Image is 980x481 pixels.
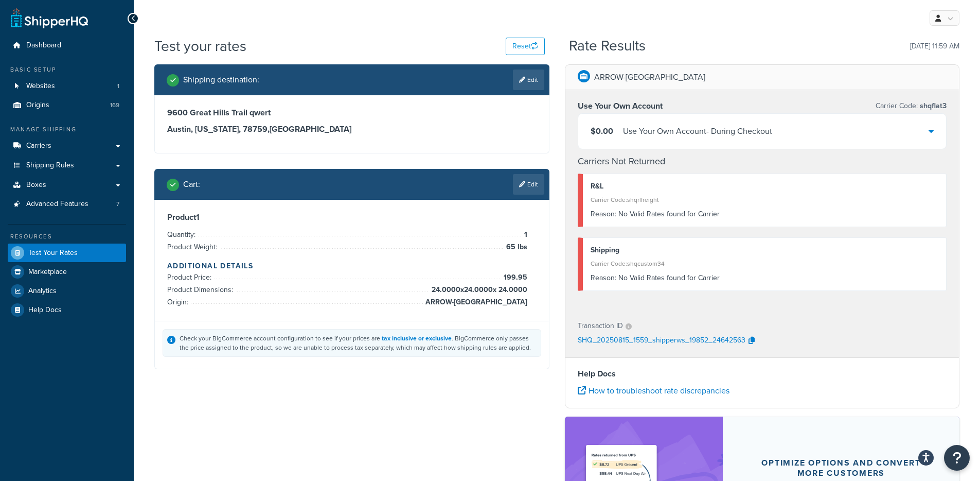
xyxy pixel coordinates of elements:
[578,154,947,168] h4: Carriers Not Returned
[8,244,126,262] a: Test Your Rates
[944,445,970,471] button: Open Resource Center
[8,77,126,96] a: Websites1
[167,261,537,271] h4: Additional Details
[28,287,57,296] span: Analytics
[591,272,616,283] span: Reason:
[110,101,119,110] span: 169
[513,174,544,195] a: Edit
[183,75,259,84] h2: Shipping destination :
[26,161,74,170] span: Shipping Rules
[591,207,939,221] div: No Valid Rates found for Carrier
[8,232,126,241] div: Resources
[8,77,126,96] li: Websites
[591,256,939,271] div: Carrier Code: shqcustom34
[26,200,88,209] span: Advanced Features
[578,101,663,111] h3: Use Your Own Account
[876,99,947,113] p: Carrier Code:
[26,101,49,110] span: Origins
[26,142,51,150] span: Carriers
[26,181,46,190] span: Boxes
[747,458,935,478] div: Optimize options and convert more customers
[8,96,126,115] a: Origins169
[8,195,126,214] li: Advanced Features
[578,368,947,380] h4: Help Docs
[167,284,236,295] span: Product Dimensions:
[594,70,705,84] p: ARROW-[GEOGRAPHIC_DATA]
[8,301,126,319] a: Help Docs
[591,243,939,257] div: Shipping
[26,82,55,91] span: Websites
[180,334,537,352] div: Check your BigCommerce account configuration to see if your prices are . BigCommerce only passes ...
[154,36,246,56] h1: Test your rates
[167,229,198,240] span: Quantity:
[569,38,646,54] h2: Rate Results
[591,125,613,137] span: $0.00
[167,108,537,118] h3: 9600 Great Hills Trail qwert
[591,209,616,219] span: Reason:
[8,125,126,134] div: Manage Shipping
[8,195,126,214] a: Advanced Features7
[382,334,452,343] a: tax inclusive or exclusive
[910,39,959,54] p: [DATE] 11:59 AM
[504,241,527,253] span: 65 lbs
[591,193,939,207] div: Carrier Code: shqrlfreight
[26,41,61,50] span: Dashboard
[117,82,119,91] span: 1
[501,271,527,284] span: 199.95
[591,179,939,194] div: R&L
[578,333,745,349] p: SHQ_20250815_1559_shipperws_19852_24642563
[167,212,537,222] h3: Product 1
[8,282,126,300] a: Analytics
[183,180,200,189] h2: Cart :
[578,319,623,333] p: Transaction ID
[623,124,772,139] div: Use Your Own Account - During Checkout
[28,306,62,315] span: Help Docs
[8,65,126,74] div: Basic Setup
[28,249,78,257] span: Test Your Rates
[918,100,947,111] span: shqflat3
[8,36,126,55] a: Dashboard
[591,271,939,285] div: No Valid Rates found for Carrier
[167,242,220,252] span: Product Weight:
[506,38,545,55] button: Reset
[167,124,537,134] h3: Austin, [US_STATE], 78759 , [GEOGRAPHIC_DATA]
[429,284,527,296] span: 24.0000 x 24.0000 x 24.0000
[116,200,119,209] span: 7
[167,297,191,307] span: Origin:
[167,272,214,283] span: Product Price:
[578,385,729,397] a: How to troubleshoot rate discrepancies
[522,229,527,241] span: 1
[8,136,126,156] a: Carriers
[8,176,126,195] a: Boxes
[423,296,527,308] span: ARROW-[GEOGRAPHIC_DATA]
[28,268,67,277] span: Marketplace
[8,156,126,175] a: Shipping Rules
[513,70,544,90] a: Edit
[8,263,126,281] a: Marketplace
[8,96,126,115] li: Origins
